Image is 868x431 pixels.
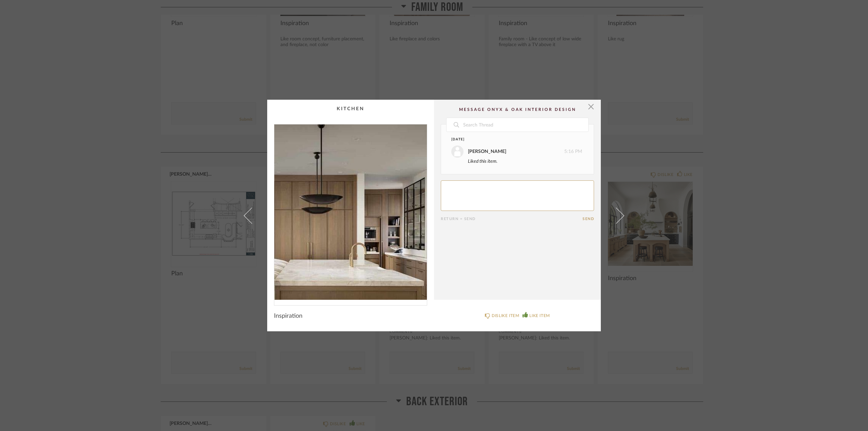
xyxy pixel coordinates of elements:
div: [PERSON_NAME] [468,148,506,155]
input: Search Thread [462,118,588,132]
div: 5:16 PM [451,145,582,158]
div: DISLIKE ITEM [492,312,519,319]
img: 4cc6b048-65ff-4b09-9a65-791408674982_1000x1000.jpg [274,124,427,300]
button: Close [584,100,598,113]
div: Return = Send [441,217,583,221]
div: [DATE] [451,137,570,142]
div: 0 [274,124,427,300]
button: Send [583,217,594,221]
div: Liked this item. [468,158,582,165]
div: LIKE ITEM [529,312,550,319]
span: Inspiration [274,312,302,320]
